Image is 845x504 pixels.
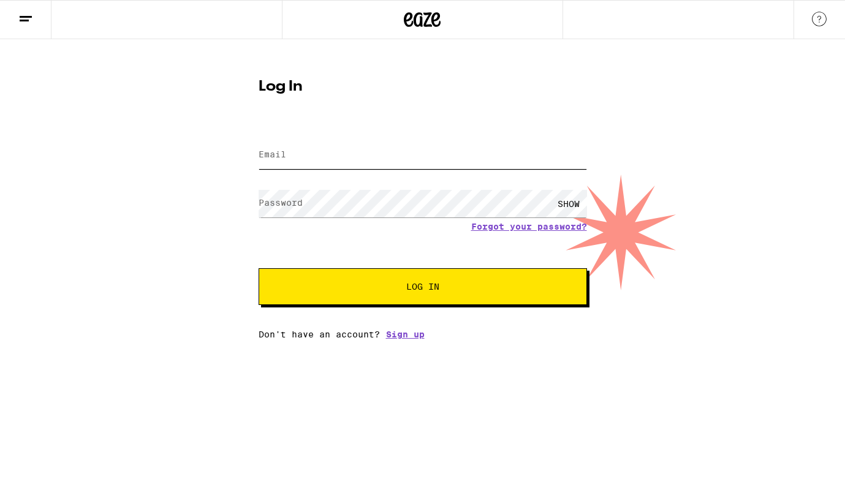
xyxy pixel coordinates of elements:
label: Email [259,149,286,159]
input: Email [259,141,587,169]
a: Sign up [386,329,425,339]
div: SHOW [550,190,587,217]
h1: Log In [259,80,587,94]
button: Log In [259,268,587,305]
a: Forgot your password? [471,222,587,231]
span: Log In [406,282,439,291]
span: Hi. Need any help? [7,9,88,18]
label: Password [259,198,303,208]
div: Don't have an account? [259,329,587,339]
